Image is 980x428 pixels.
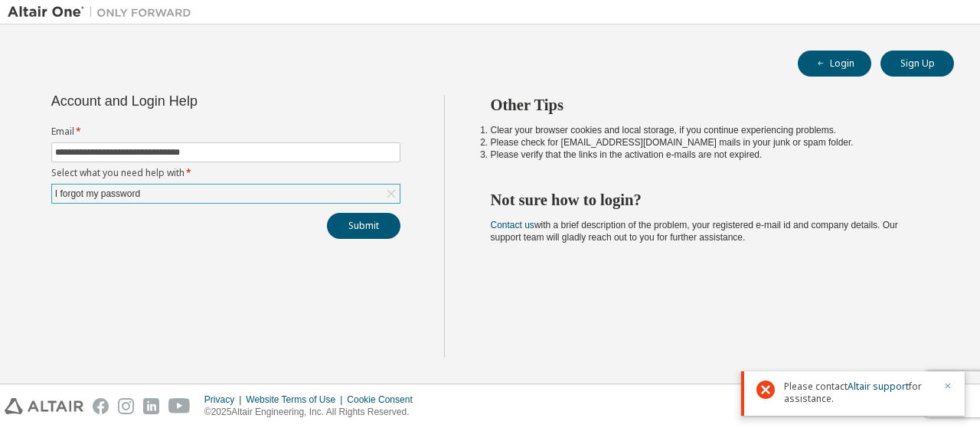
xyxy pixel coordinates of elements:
img: facebook.svg [93,398,109,414]
label: Select what you need help with [51,167,400,179]
span: with a brief description of the problem, your registered e-mail id and company details. Our suppo... [491,220,898,243]
div: Cookie Consent [347,394,421,406]
h2: Not sure how to login? [491,190,927,210]
div: Website Terms of Use [246,394,347,406]
div: I forgot my password [52,185,400,203]
span: Please contact for assistance. [784,381,934,405]
li: Please check for [EMAIL_ADDRESS][DOMAIN_NAME] mails in your junk or spam folder. [491,136,927,149]
h2: Other Tips [491,95,927,115]
img: Altair One [8,5,199,20]
div: I forgot my password [53,185,142,202]
button: Sign Up [880,51,954,77]
label: Email [51,126,400,138]
a: Contact us [491,220,534,230]
p: © 2025 Altair Engineering, Inc. All Rights Reserved. [204,406,422,419]
li: Clear your browser cookies and local storage, if you continue experiencing problems. [491,124,927,136]
img: altair_logo.svg [5,398,83,414]
button: Submit [327,213,400,239]
img: instagram.svg [118,398,134,414]
img: linkedin.svg [143,398,159,414]
img: youtube.svg [168,398,191,414]
a: Altair support [848,380,909,393]
div: Privacy [204,394,246,406]
div: Account and Login Help [51,95,331,107]
li: Please verify that the links in the activation e-mails are not expired. [491,149,927,161]
button: Login [798,51,871,77]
